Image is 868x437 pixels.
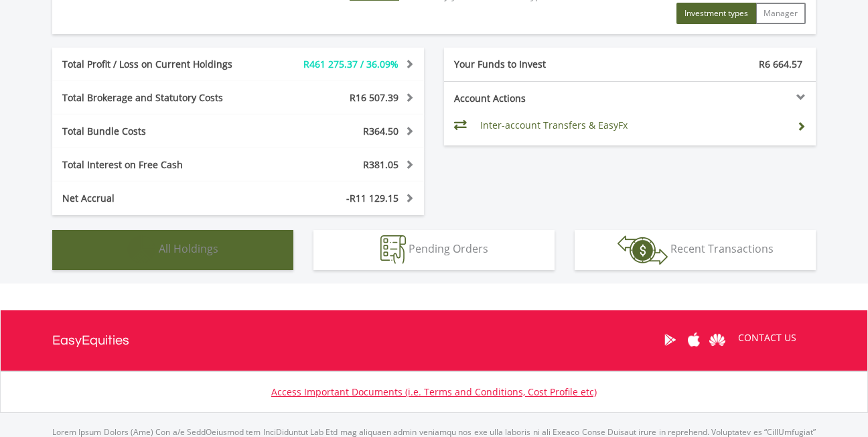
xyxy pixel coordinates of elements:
a: EasyEquities [52,310,129,371]
span: R461 275.37 / 36.09% [303,58,399,70]
div: Your Funds to Invest [444,58,630,71]
span: R16 507.39 [350,91,399,104]
button: Manager [755,3,806,24]
div: Total Bundle Costs [52,125,269,138]
div: Total Brokerage and Statutory Costs [52,91,269,105]
span: All Holdings [159,241,218,256]
button: Recent Transactions [575,230,816,270]
span: Pending Orders [409,241,488,256]
span: Recent Transactions [670,241,774,256]
a: CONTACT US [729,319,806,357]
div: Account Actions [444,92,630,105]
a: Apple [682,319,705,361]
span: -R11 129.15 [346,192,399,204]
img: pending_instructions-wht.png [380,235,406,264]
div: Net Accrual [52,192,269,205]
span: R6 664.57 [759,58,802,70]
a: Huawei [705,319,729,361]
td: Inter-account Transfers & EasyFx [480,115,786,135]
button: Pending Orders [313,230,555,270]
img: holdings-wht.png [127,235,156,264]
button: All Holdings [52,230,293,270]
div: Total Interest on Free Cash [52,158,269,172]
button: Investment types [676,3,756,24]
a: Google Play [658,319,682,361]
div: Total Profit / Loss on Current Holdings [52,58,269,71]
a: Access Important Documents (i.e. Terms and Conditions, Cost Profile etc) [271,385,597,398]
img: transactions-zar-wht.png [618,235,668,265]
span: R364.50 [363,125,399,137]
span: R381.05 [363,158,399,171]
